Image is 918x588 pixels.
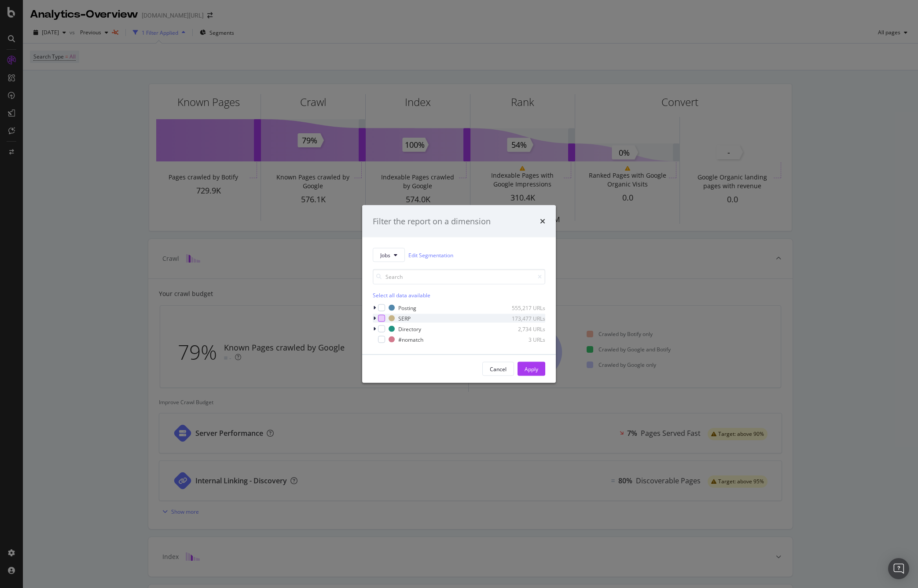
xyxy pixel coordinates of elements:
a: Edit Segmentation [408,250,453,259]
button: Cancel [482,362,514,376]
div: Cancel [490,365,507,373]
div: times [540,215,545,227]
button: Apply [518,362,545,376]
div: Open Intercom Messenger [888,558,909,579]
div: 555,217 URLs [502,304,545,311]
div: 173,477 URLs [502,314,545,322]
input: Search [373,269,545,285]
div: Posting [398,304,416,311]
div: modal [362,205,556,383]
div: #nomatch [398,336,423,343]
div: Apply [525,365,538,373]
div: Select all data available [373,292,545,299]
div: 3 URLs [502,336,545,343]
div: Directory [398,325,421,332]
button: Jobs [373,248,405,262]
div: 2,734 URLs [502,325,545,332]
span: Jobs [380,251,390,259]
div: SERP [398,314,411,322]
div: Filter the report on a dimension [373,215,491,227]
